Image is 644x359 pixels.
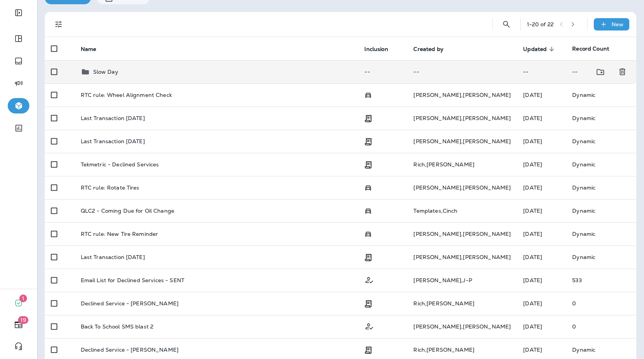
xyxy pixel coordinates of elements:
[18,316,29,324] span: 19
[8,317,29,332] button: 19
[566,130,636,153] td: Dynamic
[523,46,547,52] span: Updated
[81,185,139,191] p: RTC rule: Rotate Tires
[566,199,636,222] td: Dynamic
[93,69,118,75] p: Slow Day
[407,176,517,199] td: [PERSON_NAME] , [PERSON_NAME]
[81,347,178,353] p: Declined Service - [PERSON_NAME]
[517,130,566,153] td: [DATE]
[407,107,517,130] td: [PERSON_NAME] , [PERSON_NAME]
[8,5,29,20] button: Expand Sidebar
[517,269,566,292] td: [DATE]
[407,60,517,83] td: --
[407,153,517,176] td: Rich , [PERSON_NAME]
[81,208,174,214] p: QLC2 - Coming Due for Oil Change
[517,246,566,269] td: [DATE]
[407,315,517,338] td: [PERSON_NAME] , [PERSON_NAME]
[566,60,625,83] td: --
[517,222,566,246] td: [DATE]
[407,246,517,269] td: [PERSON_NAME] , [PERSON_NAME]
[364,253,372,260] span: Transaction
[517,83,566,107] td: [DATE]
[612,21,624,27] p: New
[364,46,388,52] span: Inclusion
[81,46,107,52] span: Name
[364,346,372,353] span: Transaction
[81,300,178,307] p: Declined Service - [PERSON_NAME]
[566,269,636,292] td: 533
[517,292,566,315] td: [DATE]
[407,222,517,246] td: [PERSON_NAME] , [PERSON_NAME]
[566,153,636,176] td: Dynamic
[364,91,372,98] span: Possession
[615,64,630,80] button: Delete
[364,184,372,191] span: Possession
[566,107,636,130] td: Dynamic
[81,138,145,144] p: Last Transaction [DATE]
[19,295,27,302] span: 1
[523,46,557,52] span: Updated
[517,199,566,222] td: [DATE]
[8,295,29,311] button: 1
[517,60,566,83] td: --
[593,64,608,80] button: Move to folder
[364,114,372,121] span: Transaction
[364,46,398,52] span: Inclusion
[572,45,609,52] span: Record Count
[517,176,566,199] td: [DATE]
[566,292,636,315] td: 0
[364,161,372,168] span: Transaction
[407,83,517,107] td: [PERSON_NAME] , [PERSON_NAME]
[407,292,517,315] td: Rich , [PERSON_NAME]
[517,153,566,176] td: [DATE]
[81,231,158,237] p: RTC rule: New Tire Reminder
[364,230,372,237] span: Possession
[566,176,636,199] td: Dynamic
[81,92,172,98] p: RTC rule: Wheel Alignment Check
[81,323,154,330] p: Back To School SMS blast 2
[566,246,636,269] td: Dynamic
[81,115,145,121] p: Last Transaction [DATE]
[413,46,453,52] span: Created by
[566,83,636,107] td: Dynamic
[407,199,517,222] td: Templates , Cinch
[407,130,517,153] td: [PERSON_NAME] , [PERSON_NAME]
[364,322,374,329] span: Customer Only
[81,254,145,260] p: Last Transaction [DATE]
[364,300,372,307] span: Transaction
[81,46,97,52] span: Name
[81,277,184,283] p: Email List for Declined Services - SENT
[51,17,66,32] button: Filters
[81,161,159,168] p: Tekmetric - Declined Services
[364,137,372,144] span: Transaction
[358,60,407,83] td: --
[527,21,554,27] div: 1 - 20 of 22
[517,315,566,338] td: [DATE]
[407,269,517,292] td: [PERSON_NAME] , J-P
[364,276,374,283] span: Customer Only
[413,46,443,52] span: Created by
[517,107,566,130] td: [DATE]
[566,222,636,246] td: Dynamic
[364,207,372,214] span: Possession
[566,315,636,338] td: 0
[499,17,514,32] button: Search Segments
